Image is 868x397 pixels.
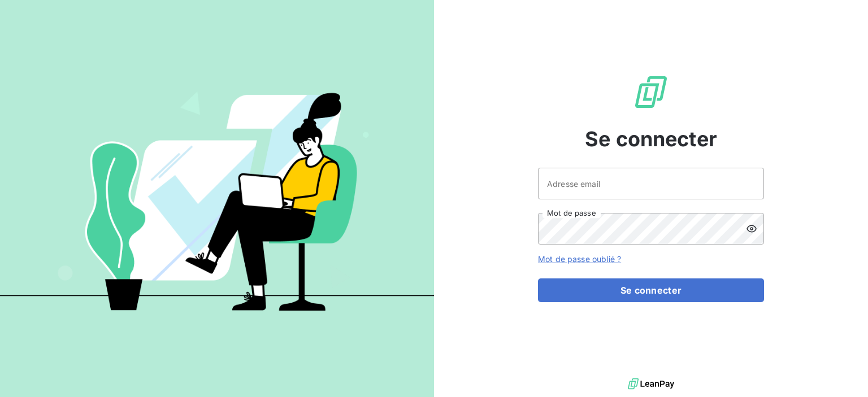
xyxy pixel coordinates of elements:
[628,376,674,392] img: logo
[538,254,621,264] a: Mot de passe oublié ?
[633,74,669,110] img: Logo LeanPay
[538,168,764,199] input: placeholder
[585,124,717,154] span: Se connecter
[538,278,764,302] button: Se connecter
